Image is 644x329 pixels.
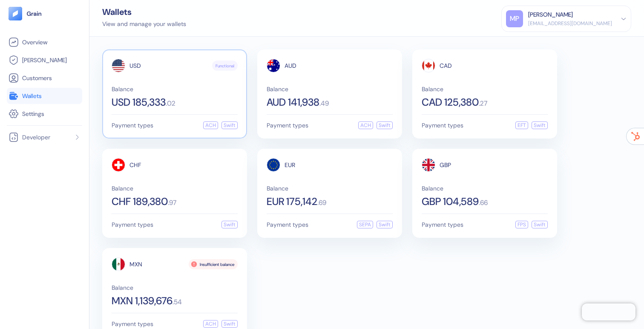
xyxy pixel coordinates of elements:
span: EUR 175,142 [267,196,317,207]
span: USD [129,63,141,69]
span: Overview [22,38,47,46]
div: Insufficient balance [189,259,238,269]
div: ACH [358,121,373,129]
div: SEPA [357,221,373,228]
span: Balance [267,185,393,191]
span: Payment types [112,122,153,128]
span: . 97 [168,199,176,206]
iframe: Chatra live chat [582,303,635,320]
span: GBP [440,162,451,168]
span: Payment types [422,222,463,228]
span: Balance [267,86,393,92]
span: Balance [422,86,548,92]
span: GBP 104,589 [422,196,479,207]
div: Swift [377,121,393,129]
span: Balance [112,86,238,92]
span: . 69 [317,199,326,206]
span: CAD 125,380 [422,97,479,107]
span: EUR [285,162,295,168]
img: logo [26,11,42,17]
span: Customers [22,74,52,82]
span: MXN [129,261,142,267]
span: Payment types [112,321,153,327]
div: [EMAIL_ADDRESS][DOMAIN_NAME] [528,20,612,27]
span: Payment types [267,222,308,228]
div: Swift [532,221,548,228]
span: Settings [22,110,44,118]
span: Balance [422,185,548,191]
span: Balance [112,185,238,191]
span: . 02 [166,100,175,107]
span: Developer [22,133,50,141]
div: FPS [515,221,528,228]
a: [PERSON_NAME] [9,55,80,65]
span: Functional [216,63,234,69]
span: MXN 1,139,676 [112,296,172,306]
span: [PERSON_NAME] [22,56,67,64]
div: EFT [515,121,528,129]
span: . 27 [479,100,487,107]
span: . 54 [172,299,182,306]
span: CHF 189,380 [112,196,168,207]
div: View and manage your wallets [102,20,186,29]
div: Swift [532,121,548,129]
div: Swift [377,221,393,228]
div: ACH [203,121,218,129]
div: Wallets [102,8,186,16]
a: Settings [9,109,80,119]
span: Balance [112,285,238,291]
a: Customers [9,73,80,83]
a: Overview [9,37,80,47]
div: Swift [221,121,238,129]
span: . 66 [479,199,488,206]
span: AUD 141,938 [267,97,319,107]
div: [PERSON_NAME] [528,10,573,19]
a: Wallets [9,91,80,101]
div: Swift [221,221,238,228]
span: USD 185,333 [112,97,166,107]
span: AUD [285,63,296,69]
span: Payment types [422,122,463,128]
div: Swift [221,320,238,328]
span: CAD [440,63,452,69]
span: CHF [129,162,141,168]
span: Payment types [112,222,153,228]
span: Wallets [22,92,42,100]
img: logo-tablet-V2.svg [9,7,22,20]
span: Payment types [267,122,308,128]
div: ACH [203,320,218,328]
div: MP [506,10,523,27]
span: . 49 [319,100,329,107]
